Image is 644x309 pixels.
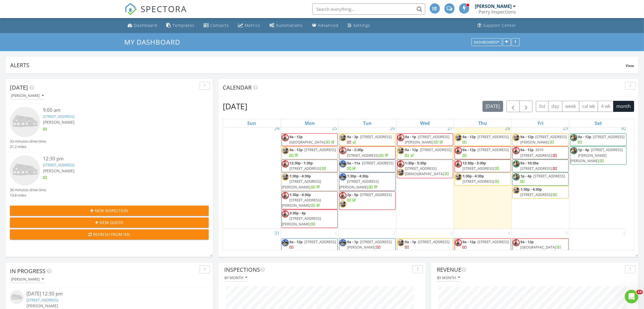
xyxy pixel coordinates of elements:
a: 9a - 12p [STREET_ADDRESS] [289,147,336,158]
button: New Quote [10,217,209,228]
img: 227294170_102927228758596_3717034242095989499_n.png [513,147,520,154]
a: 9:00 am [STREET_ADDRESS] [PERSON_NAME] 33 minutes drive time 21.2 miles [10,107,209,149]
span: [STREET_ADDRESS][PERSON_NAME] [282,197,321,208]
a: Templates [164,20,197,31]
a: Monday [304,119,316,127]
a: Tuesday [362,119,373,127]
a: Go to August 28, 2025 [504,124,512,133]
span: 1:30p - 4:30p [289,173,311,179]
span: 9a - 12p [405,147,418,152]
div: 19.8 miles [10,193,46,198]
span: [STREET_ADDRESS][PERSON_NAME] [282,179,321,189]
a: 1:30p - 4:30p [STREET_ADDRESS] [512,186,569,199]
a: Metrics [236,20,263,31]
td: Go to August 28, 2025 [454,124,512,229]
a: 1:30p - 4:30p [STREET_ADDRESS] [520,187,557,197]
button: [PERSON_NAME] [10,276,45,283]
span: [STREET_ADDRESS] [360,192,392,197]
h2: [DATE] [223,101,247,112]
button: week [562,101,579,112]
a: 9a - 12p [STREET_ADDRESS] [570,133,626,146]
button: day [548,101,562,112]
a: 2p - 5p [STREET_ADDRESS] [347,192,392,203]
div: By month [437,276,460,280]
button: 4 wk [598,101,614,112]
img: derrick.jpg [397,239,404,246]
a: 1:30p - 4:30p [STREET_ADDRESS] [462,173,499,184]
a: SPECTORA [125,8,187,19]
a: 1:30p - 5:30p [STREET_ADDRESS][DEMOGRAPHIC_DATA] [405,160,449,176]
span: [PERSON_NAME] [43,119,75,125]
span: 3:30p - 4p [289,210,306,216]
td: Go to August 26, 2025 [339,124,396,229]
a: 3:30p - 4p [STREET_ADDRESS][PERSON_NAME] [281,210,338,228]
a: Support Center [475,20,519,31]
span: 2019 [STREET_ADDRESS] [520,147,552,158]
button: By month [437,274,460,282]
a: 1:30p - 4:30p [STREET_ADDRESS][PERSON_NAME] [339,173,395,191]
a: 9a - 12p [STREET_ADDRESS] [397,146,453,159]
td: Go to August 25, 2025 [281,124,338,229]
span: [STREET_ADDRESS][DEMOGRAPHIC_DATA] [405,166,444,176]
a: 9a - 3p [STREET_ADDRESS] [339,133,395,146]
img: 227294170_102927228758596_3717034242095989499_n.png [339,147,346,154]
button: Next month [519,101,533,112]
div: Support Center [483,23,516,28]
a: Go to August 25, 2025 [331,124,338,133]
div: Metrics [245,23,261,28]
button: Dashboards [471,38,502,46]
span: [STREET_ADDRESS] [347,153,379,158]
img: derrick.jpg [397,169,404,176]
span: View [626,63,634,68]
img: 227294170_102927228758596_3717034242095989499_n.png [397,160,404,167]
span: 1:30p - 4:30p [462,173,484,179]
img: 227294170_102927228758596_3717034242095989499_n.png [282,192,289,199]
a: 12:30p - 3:30p [STREET_ADDRESS] [462,160,499,171]
a: Go to August 30, 2025 [620,124,627,133]
span: [STREET_ADDRESS][PERSON_NAME] [520,134,567,145]
a: Thursday [477,119,488,127]
a: 1p - 4p [STREET_ADDRESS] [520,173,565,184]
span: 9a - 12p [520,147,534,152]
td: Go to August 24, 2025 [223,124,281,229]
span: 1:30p - 4:30p [289,192,311,197]
div: 9:00 am [43,107,192,114]
img: img_9816.jpeg [513,173,520,180]
a: Go to August 26, 2025 [389,124,396,133]
td: Go to August 30, 2025 [569,124,627,229]
a: 2p - 5p [STREET_ADDRESS] [339,191,395,210]
div: Settings [353,23,370,28]
span: 9a - 1p [347,239,358,244]
img: house-placeholder-square-ca63347ab8c70e15b013bc22427d3df0f7f082c62ce06d78aee8ec4e70df452f.jpg [10,155,40,186]
div: [PERSON_NAME] [475,3,512,9]
span: [GEOGRAPHIC_DATA] [520,245,556,250]
span: 1:30p - 5:30p [405,160,426,166]
a: 9a - 3p [STREET_ADDRESS] [347,134,392,145]
a: Sunday [246,119,257,127]
button: cal wk [579,101,598,112]
span: 9a - 3p [347,134,358,139]
a: [STREET_ADDRESS] [43,114,75,119]
img: 227294170_102927228758596_3717034242095989499_n.png [455,160,462,167]
button: [PERSON_NAME] [10,92,45,100]
span: 9a - 12p [462,239,476,244]
iframe: Intercom live chat [625,290,638,303]
span: [STREET_ADDRESS][PERSON_NAME] [347,239,392,250]
a: Go to September 5, 2025 [564,229,569,238]
img: The Best Home Inspection Software - Spectora [125,3,137,15]
a: 9a - 11a [STREET_ADDRESS] [347,160,394,171]
img: house-placeholder-square-ca63347ab8c70e15b013bc22427d3df0f7f082c62ce06d78aee8ec4e70df452f.jpg [10,290,24,304]
button: [DATE] [483,101,503,112]
a: Advanced [310,20,341,31]
div: Revenue [437,266,623,274]
a: 1p - 4p [STREET_ADDRESS][PERSON_NAME][PERSON_NAME] [570,146,626,165]
a: Go to September 3, 2025 [449,229,454,238]
span: [STREET_ADDRESS] [520,166,552,171]
span: 12:30p - 3:30p [462,160,486,166]
span: 1p - 4p [520,173,532,179]
a: 12:30p - 1:30p [STREET_ADDRESS] [289,160,326,171]
a: 9a - 10:30a [STREET_ADDRESS] [512,160,569,172]
span: 9a - 12p [520,134,534,139]
a: Settings [346,20,373,31]
span: 9a - 11a [347,160,360,166]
